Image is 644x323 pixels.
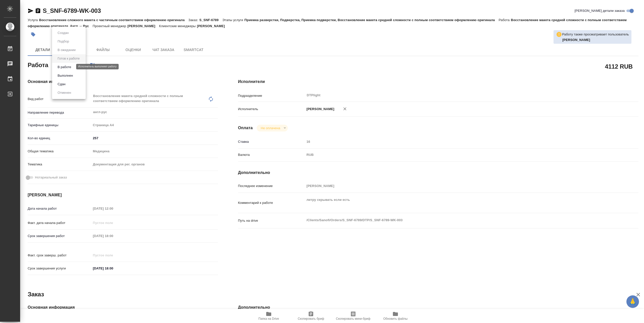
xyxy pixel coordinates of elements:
[56,56,81,61] button: Готов к работе
[56,64,73,70] button: В работе
[56,81,67,87] button: Сдан
[56,39,71,44] button: Подбор
[56,90,73,96] button: Отменен
[56,73,74,78] button: Выполнен
[56,30,70,36] button: Создан
[56,47,77,53] button: В ожидании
